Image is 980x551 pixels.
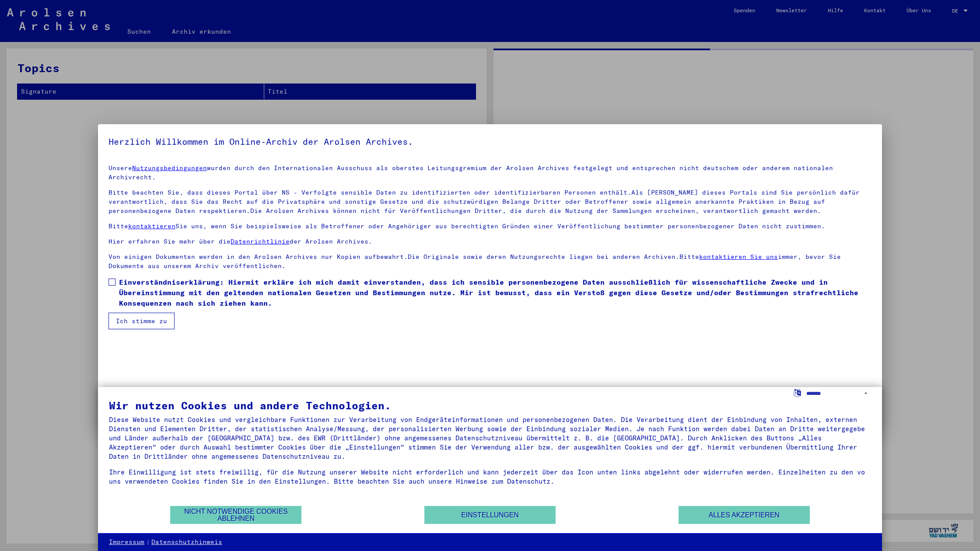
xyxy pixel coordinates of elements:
p: Bitte Sie uns, wenn Sie beispielsweise als Betroffener oder Angehöriger aus berechtigten Gründen ... [108,222,871,231]
button: Einstellungen [424,506,556,524]
div: Ihre Einwilligung ist stets freiwillig, für die Nutzung unserer Website nicht erforderlich und ka... [109,467,871,486]
p: Hier erfahren Sie mehr über die der Arolsen Archives. [108,237,871,246]
button: Ich stimme zu [108,313,175,329]
button: Alles akzeptieren [679,506,810,524]
button: Nicht notwendige Cookies ablehnen [170,506,301,524]
p: Unsere wurden durch den Internationalen Ausschuss als oberstes Leitungsgremium der Arolsen Archiv... [108,164,871,182]
p: Von einigen Dokumenten werden in den Arolsen Archives nur Kopien aufbewahrt.Die Originale sowie d... [108,252,871,271]
h5: Herzlich Willkommen im Online-Archiv der Arolsen Archives. [108,135,871,149]
div: Diese Website nutzt Cookies und vergleichbare Funktionen zur Verarbeitung von Endgeräteinformatio... [109,415,871,461]
div: Wir nutzen Cookies und andere Technologien. [109,400,871,411]
a: kontaktieren [128,222,175,230]
span: Einverständniserklärung: Hiermit erkläre ich mich damit einverstanden, dass ich sensible personen... [119,277,871,308]
label: Sprache auswählen [793,388,802,397]
select: Sprache auswählen [806,387,871,400]
p: Bitte beachten Sie, dass dieses Portal über NS - Verfolgte sensible Daten zu identifizierten oder... [108,188,871,216]
a: Datenrichtlinie [231,237,290,245]
a: Datenschutzhinweis [151,538,222,547]
a: kontaktieren Sie uns [699,253,778,261]
a: Impressum [109,538,144,547]
a: Nutzungsbedingungen [132,164,207,172]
